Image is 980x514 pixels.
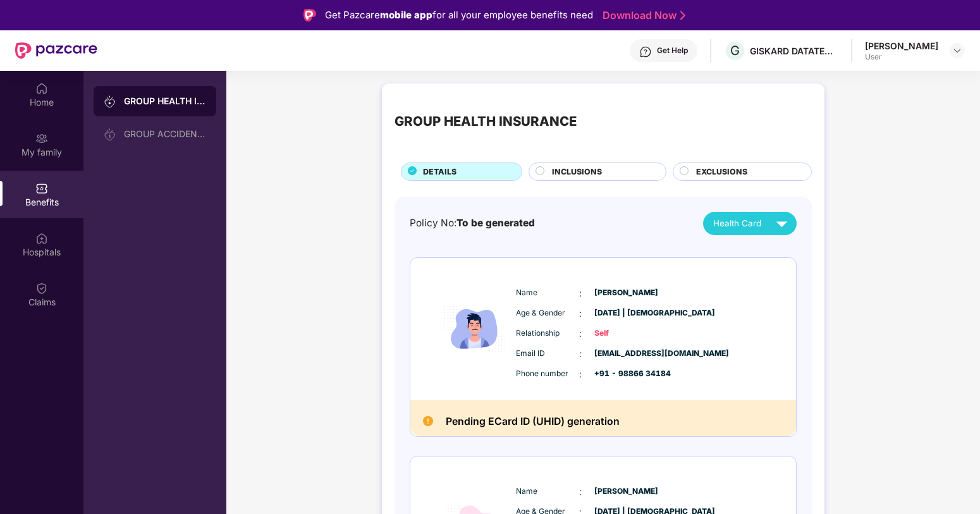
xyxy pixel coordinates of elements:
[639,46,652,58] img: svg+xml;base64,PHN2ZyBpZD0iSGVscC0zMngzMiIgeG1sbnM9Imh0dHA6Ly93d3cudzMub3JnLzIwMDAvc3ZnIiB3aWR0aD...
[516,348,579,360] span: Email ID
[124,95,206,107] div: GROUP HEALTH INSURANCE
[594,486,658,498] span: [PERSON_NAME]
[380,9,432,21] strong: mobile app
[456,217,535,229] span: To be generated
[35,132,48,145] img: svg+xml;base64,PHN2ZyB3aWR0aD0iMjAiIGhlaWdodD0iMjAiIHZpZXdCb3g9IjAgMCAyMCAyMCIgZmlsbD0ibm9uZSIgeG...
[35,182,48,195] img: svg+xml;base64,PHN2ZyBpZD0iQmVuZWZpdHMiIHhtbG5zPSJodHRwOi8vd3d3LnczLm9yZy8yMDAwL3N2ZyIgd2lkdGg9Ij...
[579,485,582,499] span: :
[104,95,116,108] img: svg+xml;base64,PHN2ZyB3aWR0aD0iMjAiIGhlaWdodD0iMjAiIHZpZXdCb3g9IjAgMCAyMCAyMCIgZmlsbD0ibm9uZSIgeG...
[35,282,48,295] img: svg+xml;base64,PHN2ZyBpZD0iQ2xhaW0iIHhtbG5zPSJodHRwOi8vd3d3LnczLm9yZy8yMDAwL3N2ZyIgd2lkdGg9IjIwIi...
[594,287,658,299] span: [PERSON_NAME]
[516,327,579,340] span: Relationship
[594,348,658,360] span: [EMAIL_ADDRESS][DOMAIN_NAME]
[865,40,938,52] div: [PERSON_NAME]
[423,166,456,178] span: DETAILS
[437,272,513,385] img: icon
[303,9,316,21] img: Logo
[516,486,579,498] span: Name
[696,166,747,178] span: EXCLUSIONS
[594,327,658,340] span: Self
[579,307,582,321] span: :
[750,45,838,57] div: GISKARD DATATECH PRIVATE LIMITED
[124,129,206,139] div: GROUP ACCIDENTAL INSURANCE
[516,368,579,380] span: Phone number
[410,216,535,231] div: Policy No:
[703,212,797,235] button: Health Card
[15,42,97,59] img: New Pazcare Logo
[446,413,620,430] h2: Pending ECard ID (UHID) generation
[104,128,116,141] img: svg+xml;base64,PHN2ZyB3aWR0aD0iMjAiIGhlaWdodD0iMjAiIHZpZXdCb3g9IjAgMCAyMCAyMCIgZmlsbD0ibm9uZSIgeG...
[35,82,48,95] img: svg+xml;base64,PHN2ZyBpZD0iSG9tZSIgeG1sbnM9Imh0dHA6Ly93d3cudzMub3JnLzIwMDAvc3ZnIiB3aWR0aD0iMjAiIG...
[657,46,688,56] div: Get Help
[395,111,577,132] div: GROUP HEALTH INSURANCE
[579,286,582,300] span: :
[771,212,793,235] img: svg+xml;base64,PHN2ZyB4bWxucz0iaHR0cDovL3d3dy53My5vcmcvMjAwMC9zdmciIHZpZXdCb3g9IjAgMCAyNCAyNCIgd2...
[516,307,579,319] span: Age & Gender
[713,217,761,230] span: Health Card
[516,287,579,299] span: Name
[865,52,938,62] div: User
[552,166,602,178] span: INCLUSIONS
[730,43,740,58] span: G
[680,9,685,22] img: Stroke
[35,232,48,245] img: svg+xml;base64,PHN2ZyBpZD0iSG9zcGl0YWxzIiB4bWxucz0iaHR0cDovL3d3dy53My5vcmcvMjAwMC9zdmciIHdpZHRoPS...
[579,327,582,341] span: :
[423,416,433,426] img: Pending
[594,307,658,319] span: [DATE] | [DEMOGRAPHIC_DATA]
[579,367,582,381] span: :
[952,46,962,56] img: svg+xml;base64,PHN2ZyBpZD0iRHJvcGRvd24tMzJ4MzIiIHhtbG5zPSJodHRwOi8vd3d3LnczLm9yZy8yMDAwL3N2ZyIgd2...
[603,9,682,22] a: Download Now
[325,8,593,23] div: Get Pazcare for all your employee benefits need
[579,347,582,361] span: :
[594,368,658,380] span: +91 - 98866 34184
